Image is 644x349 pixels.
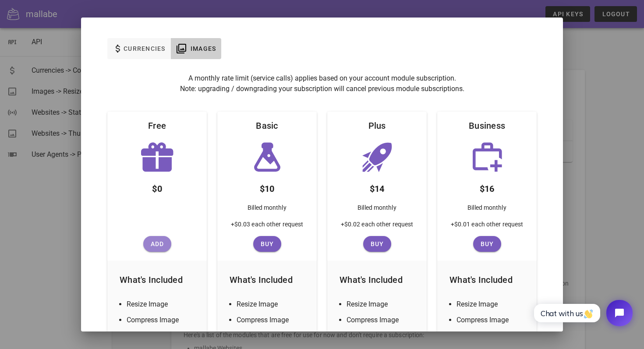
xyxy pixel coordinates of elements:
[347,315,418,325] li: Compress Image
[456,299,528,310] li: Resize Image
[442,266,531,294] div: What's Included
[113,266,202,294] div: What's Included
[237,315,308,325] li: Compress Image
[350,199,403,219] div: Billed monthly
[363,236,391,252] button: Buy
[361,112,393,140] div: Plus
[460,199,513,219] div: Billed monthly
[107,38,171,59] button: Currencies
[524,293,640,334] iframe: Tidio Chat
[223,266,311,294] div: What's Included
[241,199,293,219] div: Billed monthly
[334,219,421,236] div: +$0.02 each other request
[363,175,392,199] div: $14
[462,112,512,140] div: Business
[190,45,216,52] span: Images
[237,331,308,341] li: Crop Image
[127,299,198,310] li: Resize Image
[473,175,502,199] div: $16
[224,219,311,236] div: +$0.03 each other request
[141,112,173,140] div: Free
[107,73,537,94] p: A monthly rate limit (service calls) applies based on your account module subscription. Note: upg...
[123,45,166,52] span: Currencies
[127,331,198,341] li: Crop Image
[347,299,418,310] li: Resize Image
[237,299,308,310] li: Resize Image
[367,240,388,247] span: Buy
[143,236,171,252] button: Add
[456,331,528,341] li: Crop Image
[347,331,418,341] li: Crop Image
[444,219,531,236] div: +$0.01 each other request
[257,240,278,247] span: Buy
[477,240,498,247] span: Buy
[253,236,281,252] button: Buy
[147,240,168,247] span: Add
[456,315,528,325] li: Compress Image
[333,266,421,294] div: What's Included
[249,112,285,140] div: Basic
[127,315,198,325] li: Compress Image
[171,38,222,59] button: Images
[473,236,501,252] button: Buy
[253,175,282,199] div: $10
[145,175,169,199] div: $0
